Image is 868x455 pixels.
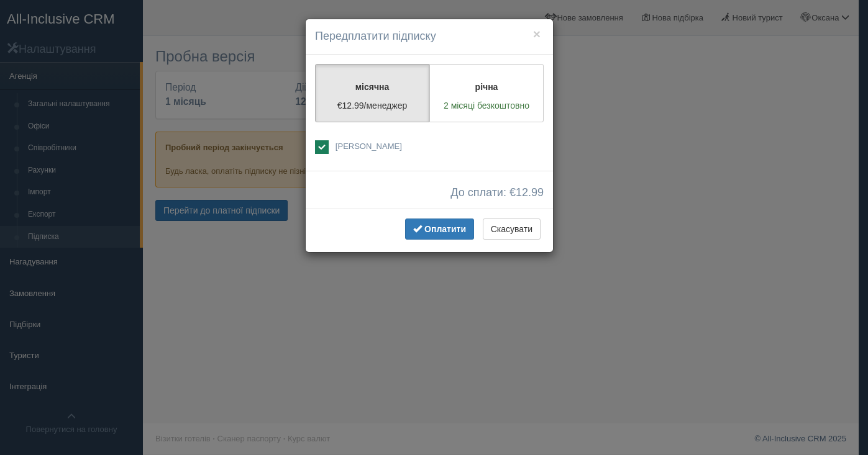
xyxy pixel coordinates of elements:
[533,27,541,40] button: ×
[405,218,474,240] button: Оплатити
[516,186,544,199] span: 12.99
[437,81,536,93] p: річна
[336,142,402,151] span: [PERSON_NAME]
[323,81,421,93] p: місячна
[450,187,544,199] span: До сплати: €
[483,218,541,240] button: Скасувати
[315,29,544,45] h4: Передплатити підписку
[424,224,466,234] span: Оплатити
[437,99,536,112] p: 2 місяці безкоштовно
[323,99,421,112] p: €12.99/менеджер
